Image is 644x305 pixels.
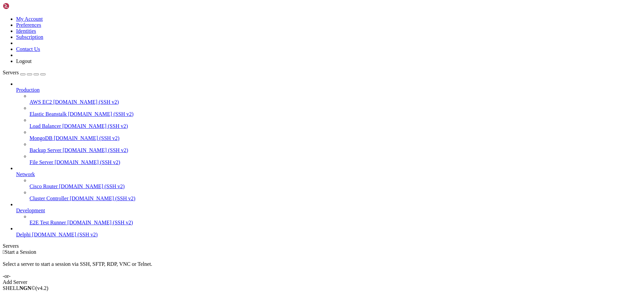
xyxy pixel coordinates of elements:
[30,147,641,153] a: Backup Server [DOMAIN_NAME] (SSH v2)
[16,58,32,64] a: Logout
[3,279,641,285] div: Add Server
[3,70,19,75] span: Servers
[36,285,49,291] span: 4.2.0
[30,189,641,202] li: Cluster Controller [DOMAIN_NAME] (SSH v2)
[3,285,48,291] span: SHELL ©
[3,255,641,279] div: Select a server to start a session via SSH, SFTP, RDP, VNC or Telnet. -or-
[16,46,40,52] a: Contact Us
[30,196,641,202] a: Cluster Controller [DOMAIN_NAME] (SSH v2)
[16,165,641,202] li: Network
[30,105,641,117] li: Elastic Beanstalk [DOMAIN_NAME] (SSH v2)
[16,22,41,28] a: Preferences
[16,87,641,93] a: Production
[62,123,128,129] span: [DOMAIN_NAME] (SSH v2)
[30,111,641,117] a: Elastic Beanstalk [DOMAIN_NAME] (SSH v2)
[68,111,134,117] span: [DOMAIN_NAME] (SSH v2)
[16,16,43,22] a: My Account
[30,99,641,105] a: AWS EC2 [DOMAIN_NAME] (SSH v2)
[16,232,641,238] a: Delphi [DOMAIN_NAME] (SSH v2)
[16,202,641,226] li: Development
[30,147,61,153] span: Backup Server
[30,159,53,165] span: File Server
[30,177,641,189] li: Cisco Router [DOMAIN_NAME] (SSH v2)
[30,99,52,105] span: AWS EC2
[16,232,31,237] span: Delphi
[16,87,40,93] span: Production
[16,208,641,214] a: Development
[30,159,641,165] a: File Server [DOMAIN_NAME] (SSH v2)
[16,81,641,165] li: Production
[54,135,119,141] span: [DOMAIN_NAME] (SSH v2)
[67,220,133,225] span: [DOMAIN_NAME] (SSH v2)
[30,135,52,141] span: MongoDB
[16,171,35,177] span: Network
[30,220,66,225] span: E2E Test Runner
[16,226,641,238] li: Delphi [DOMAIN_NAME] (SSH v2)
[32,232,98,237] span: [DOMAIN_NAME] (SSH v2)
[30,135,641,141] a: MongoDB [DOMAIN_NAME] (SSH v2)
[5,249,36,255] span: Start a Session
[55,159,120,165] span: [DOMAIN_NAME] (SSH v2)
[30,123,61,129] span: Load Balancer
[63,147,128,153] span: [DOMAIN_NAME] (SSH v2)
[3,249,5,255] span: 
[16,208,45,213] span: Development
[30,141,641,153] li: Backup Server [DOMAIN_NAME] (SSH v2)
[16,171,641,177] a: Network
[30,196,68,201] span: Cluster Controller
[30,153,641,165] li: File Server [DOMAIN_NAME] (SSH v2)
[70,196,136,201] span: [DOMAIN_NAME] (SSH v2)
[3,70,46,75] a: Servers
[30,183,58,189] span: Cisco Router
[16,28,36,34] a: Identities
[30,123,641,129] a: Load Balancer [DOMAIN_NAME] (SSH v2)
[16,34,43,40] a: Subscription
[30,111,67,117] span: Elastic Beanstalk
[30,183,641,189] a: Cisco Router [DOMAIN_NAME] (SSH v2)
[30,129,641,141] li: MongoDB [DOMAIN_NAME] (SSH v2)
[30,214,641,226] li: E2E Test Runner [DOMAIN_NAME] (SSH v2)
[30,93,641,105] li: AWS EC2 [DOMAIN_NAME] (SSH v2)
[3,3,41,9] img: Shellngn
[59,183,125,189] span: [DOMAIN_NAME] (SSH v2)
[19,285,32,291] b: NGN
[3,243,641,249] div: Servers
[53,99,119,105] span: [DOMAIN_NAME] (SSH v2)
[30,117,641,129] li: Load Balancer [DOMAIN_NAME] (SSH v2)
[30,220,641,226] a: E2E Test Runner [DOMAIN_NAME] (SSH v2)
